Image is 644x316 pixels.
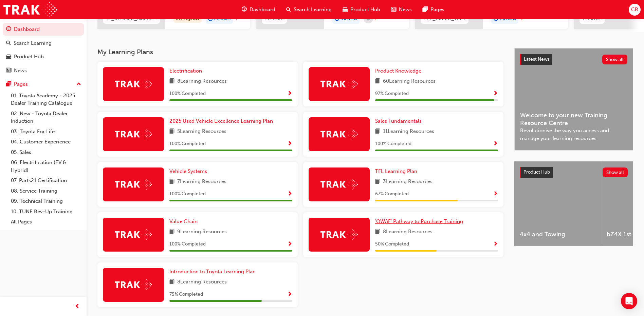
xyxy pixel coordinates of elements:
span: CR [631,6,638,14]
span: Show Progress [493,141,498,147]
a: Electrification [169,67,205,75]
a: Sales Fundamentals [375,117,424,125]
span: 2025 Used Vehicle Excellence Learning Plan [169,118,273,124]
a: TFL Learning Plan [375,167,420,175]
span: 100 % Completed [169,140,206,148]
a: 05. Sales [8,147,84,158]
span: 100 % Completed [375,140,411,148]
a: search-iconSearch Learning [281,3,337,17]
img: Trak [115,129,152,139]
span: Show Progress [493,241,498,248]
span: Product Hub [523,169,550,175]
span: book-icon [169,77,174,86]
a: 04. Customer Experience [8,137,84,147]
img: Trak [320,229,358,240]
a: 01. Toyota Academy - 2025 Dealer Training Catalogue [8,91,84,108]
a: 08. Service Training [8,186,84,196]
button: CR [629,4,641,16]
span: pages-icon [423,5,428,14]
img: Trak [115,79,152,89]
a: All Pages [8,217,84,227]
button: Show Progress [493,240,498,249]
a: guage-iconDashboard [236,3,281,17]
img: Trak [115,229,152,240]
a: 09. Technical Training [8,196,84,206]
span: 9 Learning Resources [177,228,227,236]
span: 60 Learning Resources [383,77,436,86]
span: Electrification [169,68,202,74]
a: 10. TUNE Rev-Up Training [8,206,84,217]
span: book-icon [169,127,174,136]
a: Product HubShow all [520,167,628,178]
span: 'OWAF' Pathway to Purchase Training [375,218,463,224]
button: Show Progress [287,290,292,299]
img: Trak [115,279,152,290]
span: pages-icon [6,81,11,87]
span: 75 % Completed [169,291,203,298]
span: Value Chain [169,218,198,224]
span: Welcome to your new Training Resource Centre [520,112,627,127]
img: Trak [3,2,57,17]
span: News [399,6,412,14]
button: Show Progress [287,240,292,249]
a: Value Chain [169,218,200,225]
button: Show all [603,167,628,177]
a: 03. Toyota For Life [8,126,84,137]
span: news-icon [391,5,396,14]
a: Introduction to Toyota Learning Plan [169,268,258,276]
img: Trak [115,179,152,190]
span: Dashboard [250,6,275,14]
span: up-icon [76,80,81,89]
span: guage-icon [6,26,11,33]
button: Show Progress [493,140,498,148]
img: Trak [320,79,358,89]
span: search-icon [286,5,291,14]
div: News [14,67,27,75]
button: Show Progress [287,190,292,198]
span: 8 Learning Resources [177,77,227,86]
span: 50 % Completed [375,240,409,248]
span: 8 Learning Resources [177,278,227,287]
a: 2025 Used Vehicle Excellence Learning Plan [169,117,276,125]
button: Show all [602,55,628,64]
span: Revolutionise the way you access and manage your learning resources. [520,127,627,142]
a: Latest NewsShow allWelcome to your new Training Resource CentreRevolutionise the way you access a... [514,48,633,151]
button: DashboardSearch LearningProduct HubNews [3,22,84,78]
span: prev-icon [75,302,80,311]
span: Product Hub [350,6,380,14]
a: Product Hub [3,51,84,63]
span: 67 % Completed [375,190,409,198]
span: Show Progress [287,191,292,197]
span: next-icon [373,15,378,21]
span: Latest News [524,56,550,62]
span: 3 Learning Resources [383,178,433,186]
span: Search Learning [294,6,332,14]
span: 5 Learning Resources [177,127,226,136]
a: 07. Parts21 Certification [8,175,84,186]
div: Product Hub [14,53,44,61]
a: news-iconNews [386,3,417,17]
span: Pages [430,6,444,14]
a: 02. New - Toyota Dealer Induction [8,108,84,126]
span: 7 Learning Resources [177,178,226,186]
a: 'OWAF' Pathway to Purchase Training [375,218,466,225]
a: Latest NewsShow all [520,54,627,65]
span: Sales Fundamentals [375,118,422,124]
span: search-icon [6,40,11,46]
span: Introduction to Toyota Learning Plan [169,269,256,275]
span: car-icon [6,54,11,60]
span: Show Progress [493,191,498,197]
span: book-icon [375,228,380,236]
button: Pages [3,78,84,91]
span: TFL Learning Plan [375,168,417,174]
span: 100 % Completed [169,190,206,198]
span: Show Progress [287,292,292,298]
span: Show Progress [287,141,292,147]
span: news-icon [6,68,11,74]
span: 100 % Completed [169,240,206,248]
span: Product Knowledge [375,68,421,74]
button: Show Progress [493,90,498,98]
a: Product Knowledge [375,67,424,75]
span: Show Progress [287,91,292,97]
